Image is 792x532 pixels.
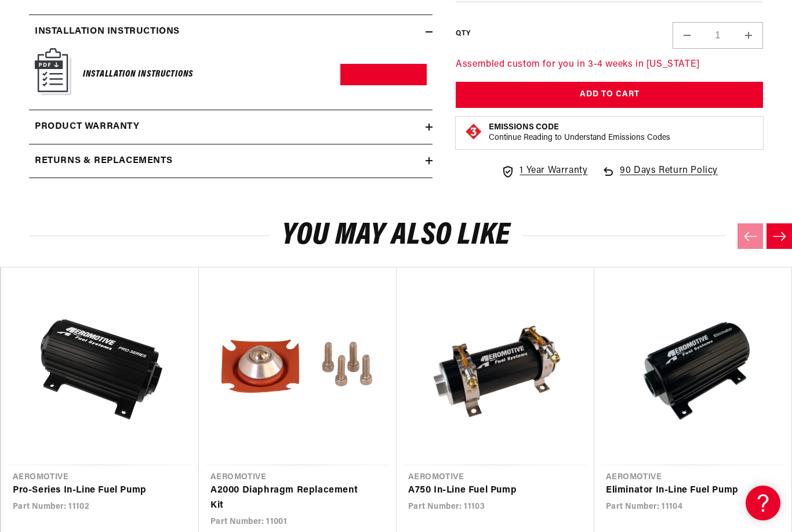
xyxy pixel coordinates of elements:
[29,222,763,249] h2: You may also like
[83,67,193,82] h6: Installation Instructions
[408,483,571,498] a: A750 In-Line Fuel Pump
[606,483,769,498] a: Eliminator In-Line Fuel Pump
[29,15,433,49] summary: Installation Instructions
[35,154,172,169] h2: Returns & replacements
[620,164,718,190] span: 90 Days Return Policy
[210,483,373,513] a: A2000 Diaphragm Replacement Kit
[601,164,718,190] a: 90 Days Return Policy
[35,48,71,95] img: Instruction Manual
[29,110,433,144] summary: Product warranty
[737,223,763,249] button: Previous slide
[489,123,559,132] strong: Emissions Code
[456,82,763,108] button: Add to Cart
[35,24,180,39] h2: Installation Instructions
[29,144,433,178] summary: Returns & replacements
[456,29,470,39] label: QTY
[489,133,670,143] p: Continue Reading to Understand Emissions Codes
[489,122,670,143] button: Emissions CodeContinue Reading to Understand Emissions Codes
[519,164,587,179] span: 1 Year Warranty
[13,483,176,498] a: Pro-Series In-Line Fuel Pump
[340,64,427,85] a: Download PDF
[35,120,140,135] h2: Product warranty
[456,57,763,73] p: Assembled custom for you in 3-4 weeks in [US_STATE]
[501,164,587,179] a: 1 Year Warranty
[464,122,483,141] img: Emissions code
[766,223,792,249] button: Next slide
